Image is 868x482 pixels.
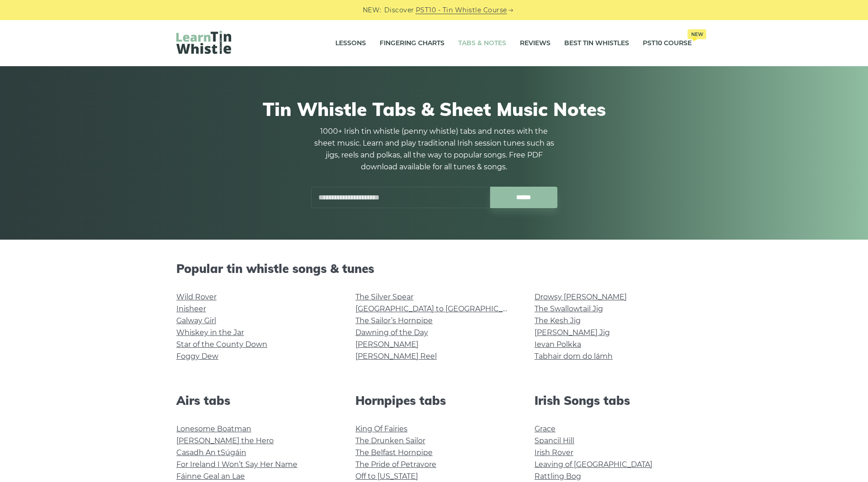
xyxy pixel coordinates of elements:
[176,31,231,54] img: LearnTinWhistle.com
[355,472,418,481] a: Off to [US_STATE]
[176,424,251,433] a: Lonesome Boatman
[176,436,274,445] a: [PERSON_NAME] the Hero
[564,32,629,55] a: Best Tin Whistles
[176,393,333,408] h2: Airs tabs
[535,424,556,433] a: Grace
[535,304,603,313] a: The Swallowtail Jig
[535,472,581,481] a: Rattling Bog
[535,460,652,469] a: Leaving of [GEOGRAPHIC_DATA]
[355,460,436,469] a: The Pride of Petravore
[355,436,425,445] a: The Drunken Sailor
[535,293,627,301] a: Drowsy [PERSON_NAME]
[355,293,413,301] a: The Silver Spear
[355,340,418,349] a: [PERSON_NAME]
[176,448,246,457] a: Casadh An tSúgáin
[535,448,573,457] a: Irish Rover
[335,32,366,55] a: Lessons
[176,460,297,469] a: For Ireland I Won’t Say Her Name
[458,32,506,55] a: Tabs & Notes
[176,352,218,361] a: Foggy Dew
[520,32,550,55] a: Reviews
[176,340,267,349] a: Star of the County Down
[176,262,692,276] h2: Popular tin whistle songs & tunes
[176,304,206,313] a: Inisheer
[355,328,428,337] a: Dawning of the Day
[355,352,437,361] a: [PERSON_NAME] Reel
[176,316,216,325] a: Galway Girl
[535,328,610,337] a: [PERSON_NAME] Jig
[176,98,692,120] h1: Tin Whistle Tabs & Sheet Music Notes
[535,316,581,325] a: The Kesh Jig
[176,328,244,337] a: Whiskey in the Jar
[355,304,524,313] a: [GEOGRAPHIC_DATA] to [GEOGRAPHIC_DATA]
[355,448,433,457] a: The Belfast Hornpipe
[535,436,574,445] a: Spancil Hill
[688,29,706,39] span: New
[643,32,692,55] a: PST10 CourseNew
[535,340,581,349] a: Ievan Polkka
[176,293,217,301] a: Wild Rover
[535,393,692,408] h2: Irish Songs tabs
[535,352,613,361] a: Tabhair dom do lámh
[176,472,245,481] a: Fáinne Geal an Lae
[355,393,513,408] h2: Hornpipes tabs
[311,126,557,173] p: 1000+ Irish tin whistle (penny whistle) tabs and notes with the sheet music. Learn and play tradi...
[355,424,408,433] a: King Of Fairies
[355,316,433,325] a: The Sailor’s Hornpipe
[380,32,445,55] a: Fingering Charts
